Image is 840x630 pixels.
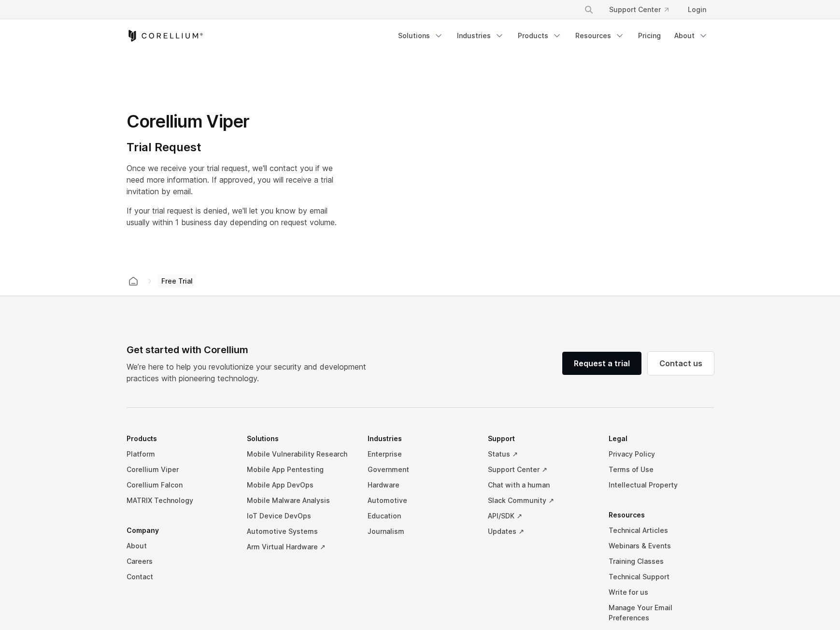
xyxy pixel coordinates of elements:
a: Updates ↗ [488,524,593,539]
a: Support Center ↗ [488,462,593,477]
a: Training Classes [609,554,714,569]
a: Mobile Vulnerability Research [247,446,352,462]
a: Journalism [368,524,473,539]
a: Pricing [632,27,667,44]
a: Technical Support [609,569,714,585]
a: Privacy Policy [609,446,714,462]
a: Status ↗ [488,446,593,462]
button: Search [580,1,598,18]
a: Write for us [609,585,714,600]
a: Arm Virtual Hardware ↗ [247,539,352,555]
a: Mobile App Pentesting [247,462,352,477]
a: Mobile App DevOps [247,477,352,493]
span: If your trial request is denied, we'll let you know by email usually within 1 business day depend... [127,206,337,227]
a: Manage Your Email Preferences [609,600,714,626]
div: Get started with Corellium [127,343,374,357]
a: About [669,27,714,44]
a: Corellium Falcon [127,477,232,493]
a: Chat with a human [488,477,593,493]
a: Solutions [392,27,449,44]
div: Navigation Menu [392,27,714,44]
a: Platform [127,446,232,462]
a: API/SDK ↗ [488,508,593,524]
a: Products [512,27,568,44]
a: Automotive [368,493,473,508]
a: Contact [127,569,232,585]
a: Enterprise [368,446,473,462]
a: Support Center [601,1,676,18]
a: Intellectual Property [609,477,714,493]
p: We’re here to help you revolutionize your security and development practices with pioneering tech... [127,361,374,384]
span: Free Trial [157,274,197,288]
h1: Corellium Viper [127,111,337,132]
a: About [127,538,232,554]
a: IoT Device DevOps [247,508,352,524]
a: Contact us [648,352,714,375]
a: Careers [127,554,232,569]
a: Webinars & Events [609,538,714,554]
a: Technical Articles [609,523,714,538]
a: Corellium Home [127,30,203,42]
a: Request a trial [562,352,641,375]
a: Education [368,508,473,524]
a: Industries [451,27,510,44]
a: Mobile Malware Analysis [247,493,352,508]
a: Corellium Viper [127,462,232,477]
a: Resources [569,27,630,44]
div: Navigation Menu [572,1,714,18]
a: Automotive Systems [247,524,352,539]
a: Corellium home [125,274,142,288]
a: MATRIX Technology [127,493,232,508]
a: Hardware [368,477,473,493]
a: Government [368,462,473,477]
a: Terms of Use [609,462,714,477]
a: Slack Community ↗ [488,493,593,508]
h4: Trial Request [127,140,337,155]
a: Login [680,1,714,18]
span: Once we receive your trial request, we'll contact you if we need more information. If approved, y... [127,163,333,196]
